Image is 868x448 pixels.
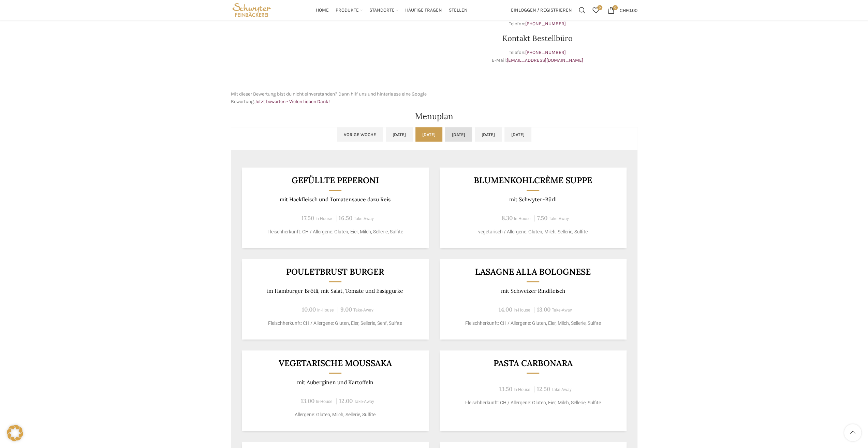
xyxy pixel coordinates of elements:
[502,214,513,222] span: 8.30
[537,306,550,313] span: 13.00
[354,399,374,404] span: Take-Away
[575,3,589,17] a: Suchen
[448,399,618,406] p: Fleischherkunft: CH / Allergene: Gluten, Eier, Milch, Sellerie, Sulfite
[250,379,420,386] p: mit Auberginen und Kartoffeln
[336,3,363,17] a: Produkte
[549,216,569,221] span: Take-Away
[250,176,420,185] h3: Gefüllte Peperoni
[448,320,618,327] p: Fleischherkunft: CH / Allergene: Gluten, Eier, Milch, Sellerie, Sulfite
[353,308,373,313] span: Take-Away
[250,288,420,294] p: im Hamburger Brötli, mit Salat, Tomate und Essiggurke
[255,99,330,104] a: Jetzt bewerten - Vielen lieben Dank!
[250,228,420,235] p: Fleischherkunft: CH / Allergene: Gluten, Eier, Milch, Sellerie, Sulfite
[514,308,530,313] span: In-House
[448,228,618,235] p: vegetarisch / Allergene: Gluten, Milch, Sellerie, Sulfite
[339,214,352,222] span: 16.50
[250,411,420,418] p: Allergene: Gluten, Milch, Sellerie, Sulfite
[589,3,603,17] div: Meine Wunschliste
[415,127,442,142] a: [DATE]
[604,3,641,17] a: 0 CHF0.00
[499,306,512,313] span: 14.00
[339,397,353,405] span: 12.00
[475,127,502,142] a: [DATE]
[301,214,314,222] span: 17.50
[448,288,618,294] p: mit Schweizer Rindfleisch
[448,359,618,367] h3: Pasta Carbonara
[551,387,572,392] span: Take-Away
[552,308,572,313] span: Take-Away
[231,112,637,120] h2: Menuplan
[354,216,374,221] span: Take-Away
[445,127,472,142] a: [DATE]
[589,3,603,17] a: 0
[405,7,442,14] span: Häufige Fragen
[250,359,420,367] h3: Vegetarische Moussaka
[449,3,468,17] a: Stellen
[525,49,566,55] a: [PHONE_NUMBER]
[316,3,329,17] a: Home
[507,57,583,63] a: [EMAIL_ADDRESS][DOMAIN_NAME]
[369,3,398,17] a: Standorte
[507,3,575,17] a: Einloggen / Registrieren
[250,196,420,203] p: mit Hackfleisch und Tomatensauce dazu Reis
[316,7,329,14] span: Home
[844,424,861,441] a: Scroll to top button
[514,216,531,221] span: In-House
[438,49,637,64] p: Telefon: E-Mail:
[231,7,273,13] a: Site logo
[504,127,531,142] a: [DATE]
[336,7,359,14] span: Produkte
[337,127,383,142] a: Vorige Woche
[613,5,618,10] span: 0
[537,385,550,393] span: 12.50
[448,196,618,203] p: mit Schwyter-Bürli
[525,21,566,27] a: [PHONE_NUMBER]
[537,214,547,222] span: 7.50
[405,3,442,17] a: Häufige Fragen
[448,176,618,185] h3: Blumenkohlcrème suppe
[315,216,332,221] span: In-House
[317,308,334,313] span: In-House
[340,306,352,313] span: 9.00
[301,397,314,405] span: 13.00
[499,385,512,393] span: 13.50
[316,399,333,404] span: In-House
[438,34,637,42] h3: Kontakt Bestellbüro
[448,268,618,276] h3: LASAGNE ALLA BOLOGNESE
[250,320,420,327] p: Fleischherkunft: CH / Allergene: Gluten, Eier, Sellerie, Senf, Sulfite
[597,5,602,10] span: 0
[620,7,637,13] bdi: 0.00
[302,306,316,313] span: 10.00
[250,268,420,276] h3: Pouletbrust Burger
[514,387,530,392] span: In-House
[231,90,431,106] p: Mit dieser Bewertung bist du nicht einverstanden? Dann hilf uns und hinterlasse eine Google Bewer...
[369,7,395,14] span: Standorte
[511,8,572,13] span: Einloggen / Registrieren
[386,127,413,142] a: [DATE]
[620,7,628,13] span: CHF
[276,3,507,17] div: Main navigation
[449,7,468,14] span: Stellen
